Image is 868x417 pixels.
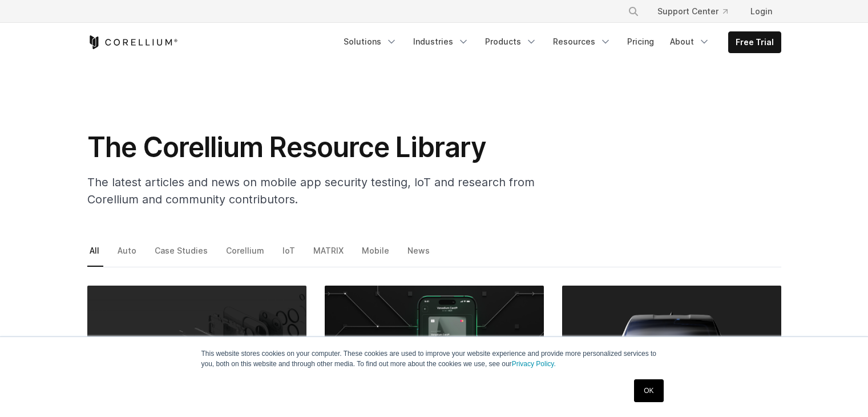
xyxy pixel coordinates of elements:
a: Corellium Home [87,35,178,49]
a: Auto [115,243,140,267]
a: IoT [280,243,299,267]
button: Search [623,1,644,22]
a: Privacy Policy. [512,360,556,368]
a: About [663,31,717,52]
a: Resources [546,31,618,52]
a: Corellium [224,243,268,267]
a: Pricing [620,31,661,52]
span: The latest articles and news on mobile app security testing, IoT and research from Corellium and ... [87,175,535,206]
a: Industries [406,31,476,52]
a: OK [634,379,663,402]
a: Free Trial [729,32,781,53]
a: Solutions [337,31,404,52]
p: This website stores cookies on your computer. These cookies are used to improve your website expe... [201,348,667,369]
h1: The Corellium Resource Library [87,130,544,165]
a: Mobile [360,243,393,267]
a: Case Studies [152,243,212,267]
div: Navigation Menu [337,31,781,53]
div: Navigation Menu [614,1,781,22]
a: News [405,243,434,267]
a: Support Center [648,1,737,22]
a: MATRIX [311,243,348,267]
a: Products [478,31,544,52]
a: Login [741,1,781,22]
a: All [87,243,103,267]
